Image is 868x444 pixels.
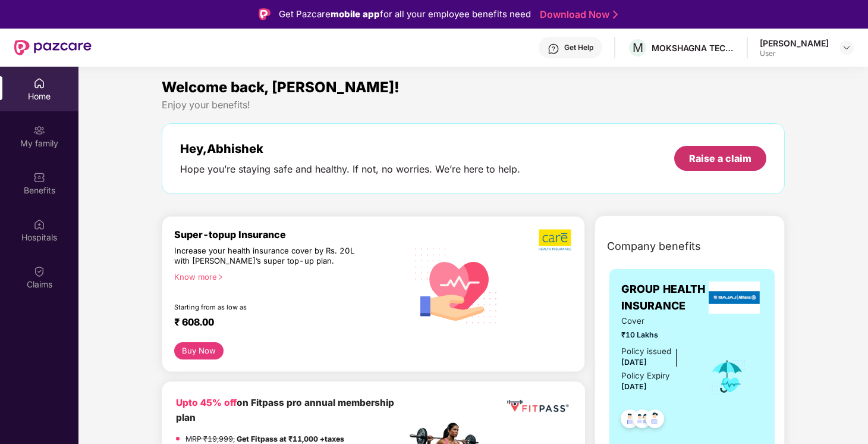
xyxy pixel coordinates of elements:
[162,99,785,111] div: Enjoy your benefits!
[613,8,618,21] img: Stroke
[174,229,407,240] div: Super-topup Insurance
[640,406,669,435] img: svg+xml;base64,PHN2ZyB4bWxucz0iaHR0cDovL3d3dy53My5vcmcvMjAwMC9zdmciIHdpZHRoPSI0OC45NDMiIGhlaWdodD...
[174,316,395,330] div: ₹ 608.00
[633,40,643,55] span: M
[548,43,559,55] img: svg+xml;base64,PHN2ZyBpZD0iSGVscC0zMngzMiIgeG1sbnM9Imh0dHA6Ly93d3cudzMub3JnLzIwMDAvc3ZnIiB3aWR0aD...
[760,49,829,58] div: User
[621,329,691,340] span: ₹10 Lakhs
[407,234,507,336] img: svg+xml;base64,PHN2ZyB4bWxucz0iaHR0cDovL3d3dy53My5vcmcvMjAwMC9zdmciIHhtbG5zOnhsaW5rPSJodHRwOi8vd3...
[621,358,647,367] span: [DATE]
[621,345,671,358] div: Policy issued
[540,8,614,21] a: Download Now
[259,8,271,20] img: Logo
[174,342,224,360] button: Buy Now
[279,7,531,21] div: Get Pazcare for all your employee benefits need
[539,229,573,251] img: b5dec4f62d2307b9de63beb79f102df3.png
[33,218,45,230] img: svg+xml;base64,PHN2ZyBpZD0iSG9zcGl0YWxzIiB4bWxucz0iaHR0cDovL3d3dy53My5vcmcvMjAwMC9zdmciIHdpZHRoPS...
[176,397,237,408] b: Upto 45% off
[33,171,45,183] img: svg+xml;base64,PHN2ZyBpZD0iQmVuZWZpdHMiIHhtbG5zPSJodHRwOi8vd3d3LnczLm9yZy8yMDAwL3N2ZyIgd2lkdGg9Ij...
[621,281,706,315] span: GROUP HEALTH INSURANCE
[33,77,45,89] img: svg+xml;base64,PHN2ZyBpZD0iSG9tZSIgeG1sbnM9Imh0dHA6Ly93d3cudzMub3JnLzIwMDAvc3ZnIiB3aWR0aD0iMjAiIG...
[708,357,747,396] img: icon
[564,43,593,52] div: Get Help
[176,397,394,423] b: on Fitpass pro annual membership plan
[180,163,520,176] div: Hope you’re staying safe and healthy. If not, no worries. We’re here to help.
[760,37,829,49] div: [PERSON_NAME]
[607,238,701,255] span: Company benefits
[33,265,45,277] img: svg+xml;base64,PHN2ZyBpZD0iQ2xhaW0iIHhtbG5zPSJodHRwOi8vd3d3LnczLm9yZy8yMDAwL3N2ZyIgd2lkdGg9IjIwIi...
[628,406,657,435] img: svg+xml;base64,PHN2ZyB4bWxucz0iaHR0cDovL3d3dy53My5vcmcvMjAwMC9zdmciIHdpZHRoPSI0OC45MTUiIGhlaWdodD...
[842,43,851,52] img: svg+xml;base64,PHN2ZyBpZD0iRHJvcGRvd24tMzJ4MzIiIHhtbG5zPSJodHRwOi8vd3d3LnczLm9yZy8yMDAwL3N2ZyIgd2...
[505,396,571,417] img: fppp.png
[162,79,400,96] span: Welcome back, [PERSON_NAME]!
[331,8,380,20] strong: mobile app
[237,434,344,443] strong: Get Fitpass at ₹11,000 +taxes
[217,274,224,280] span: right
[185,434,235,443] del: MRP ₹19,999,
[180,142,520,156] div: Hey, Abhishek
[621,370,670,382] div: Policy Expiry
[174,272,400,280] div: Know more
[14,40,92,55] img: New Pazcare Logo
[174,246,356,267] div: Increase your health insurance cover by Rs. 20L with [PERSON_NAME]’s super top-up plan.
[689,152,751,165] div: Raise a claim
[652,42,735,54] div: MOKSHAGNA TECHNOLOGIES PRIVATE LIMITED
[621,315,691,327] span: Cover
[33,124,45,136] img: svg+xml;base64,PHN2ZyB3aWR0aD0iMjAiIGhlaWdodD0iMjAiIHZpZXdCb3g9IjAgMCAyMCAyMCIgZmlsbD0ibm9uZSIgeG...
[174,303,356,311] div: Starting from as low as
[615,406,644,435] img: svg+xml;base64,PHN2ZyB4bWxucz0iaHR0cDovL3d3dy53My5vcmcvMjAwMC9zdmciIHdpZHRoPSI0OC45NDMiIGhlaWdodD...
[621,382,647,391] span: [DATE]
[709,282,760,314] img: insurerLogo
